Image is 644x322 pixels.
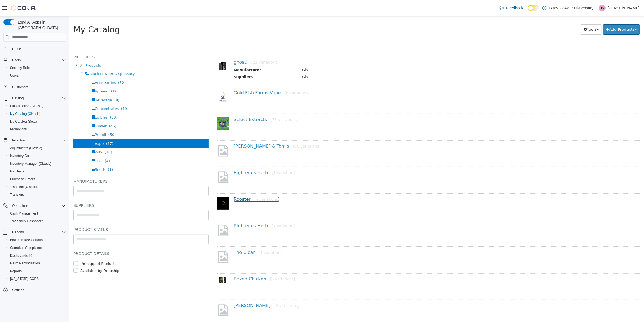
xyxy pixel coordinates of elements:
[20,56,66,60] span: Black Powder Dispensary
[6,217,68,225] button: Traceabilty Dashboard
[8,145,66,151] span: Adjustments (Classic)
[8,244,66,251] span: Canadian Compliance
[10,192,24,197] span: Transfers
[12,138,26,143] span: Inventory
[10,154,33,158] span: Inventory Count
[10,211,38,216] span: Cash Management
[8,72,66,79] span: Users
[25,117,37,121] span: Preroll
[1,286,68,294] button: Settings
[8,252,34,259] a: Dashboards
[164,154,226,159] a: Righteous Herb[1 variation]
[8,184,40,190] a: Transfers (Classic)
[8,176,66,182] span: Purchase Orders
[8,252,66,259] span: Dashboards
[10,202,31,209] button: Operations
[6,72,68,79] button: Users
[10,95,66,102] span: Catalog
[8,110,66,117] span: My Catalog (Classic)
[8,168,26,175] a: Manifests
[1,56,68,64] button: Users
[25,151,36,156] span: Seeds
[600,5,605,11] span: DM
[10,45,66,52] span: Home
[229,51,551,58] td: Ghost.
[12,96,24,101] span: Catalog
[25,108,37,112] span: Flower
[506,5,523,11] span: Feedback
[8,153,66,159] span: Inventory Count
[8,184,66,190] span: Transfers (Classic)
[185,181,210,186] small: [4 variations]
[164,234,213,239] a: The Clear[1 variation]
[528,11,528,11] span: Dark Mode
[148,44,160,56] img: 150
[11,5,36,11] img: Cova
[12,203,29,208] span: Operations
[1,202,68,210] button: Operations
[8,118,66,125] span: My Catalog (Beta)
[8,268,24,274] a: Reports
[6,144,68,152] button: Adjustments (Classic)
[10,95,26,102] button: Catalog
[10,161,51,166] span: Inventory Manager (Classic)
[215,75,240,79] small: [6 variations]
[25,143,33,147] span: CBD
[201,101,229,106] small: [73 variations]
[148,261,160,268] img: 150
[8,118,39,125] a: My Catalog (Beta)
[148,101,160,114] img: 150
[6,168,68,175] button: Manifests
[10,127,27,132] span: Promotions
[8,244,45,251] a: Canadian Compliance
[8,65,33,71] a: Security Roles
[25,82,43,86] span: Beverage
[25,125,34,130] span: Vape
[10,57,66,63] span: Users
[224,128,251,132] small: [16 variations]
[8,65,66,71] span: Security Roles
[6,175,68,183] button: Purchase Orders
[8,275,41,282] a: [US_STATE] CCRS
[10,84,30,91] a: Customers
[4,186,139,193] h5: Suppliers
[1,83,68,91] button: Customers
[164,287,230,292] a: [PERSON_NAME][9 variations]
[10,177,35,181] span: Purchase Orders
[8,191,66,198] span: Transfers
[164,43,210,49] a: ghost.[21 variations]
[6,267,68,275] button: Reports
[8,110,43,117] a: My Catalog (Classic)
[549,5,594,11] p: Black Powder Dispensary
[10,246,43,250] span: Canadian Compliance
[164,181,210,186] a: Rooster[4 variations]
[148,128,160,141] img: missing-image.png
[164,58,229,65] th: Suppliers
[35,134,43,138] span: (18)
[8,72,21,79] a: Users
[148,75,160,87] img: 150
[8,160,66,167] span: Inventory Manager (Classic)
[148,208,160,221] img: missing-image.png
[11,47,32,51] span: All Products
[37,125,44,130] span: (57)
[10,66,31,70] span: Security Roles
[6,102,68,110] button: Classification (Classic)
[10,169,24,174] span: Manifests
[10,73,19,78] span: Users
[40,108,47,112] span: (46)
[4,234,139,241] h5: Product Details
[229,58,551,65] td: Ghost.
[182,44,210,48] small: [21 variations]
[8,218,45,225] a: Traceabilty Dashboard
[49,65,56,69] span: (52)
[164,127,251,133] a: [PERSON_NAME] & Tom's[16 variations]
[10,238,45,242] span: BioTrack Reconciliation
[164,51,229,58] th: Manufacturer
[10,229,66,236] span: Reports
[39,117,47,121] span: (50)
[148,287,160,301] img: missing-image.png
[12,58,21,62] span: Users
[203,208,226,212] small: [1 variation]
[1,228,68,236] button: Reports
